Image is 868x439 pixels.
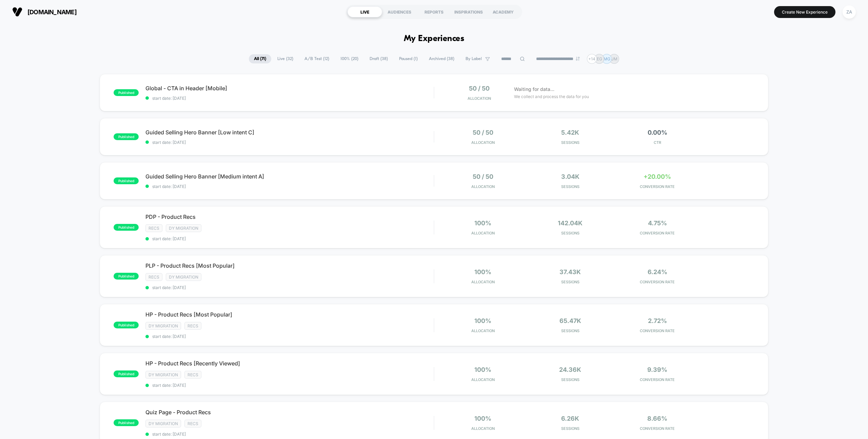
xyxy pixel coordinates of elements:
span: [DOMAIN_NAME] [27,8,77,16]
span: HP - Product Recs [Recently Viewed] [145,360,434,367]
span: published [114,89,139,96]
span: Archived ( 38 ) [424,54,459,63]
span: Allocation [471,426,495,431]
span: 100% [474,268,491,275]
span: CONVERSION RATE [615,426,699,431]
button: ZA [841,5,858,19]
span: Sessions [528,184,612,189]
span: 65.47k [559,317,581,324]
p: EG [597,56,602,61]
span: Sessions [528,377,612,382]
span: Allocation [471,140,495,145]
span: Paused ( 1 ) [394,54,423,63]
span: Waiting for data... [514,85,554,93]
div: + 14 [587,54,597,64]
span: Live ( 32 ) [272,54,298,63]
img: Visually logo [12,7,22,17]
span: A/B Test ( 12 ) [299,54,334,63]
span: Recs [184,420,201,427]
span: Allocation [471,328,495,333]
span: published [114,224,139,231]
span: Draft ( 38 ) [364,54,393,63]
span: +20.00% [644,173,671,180]
span: 8.66% [647,415,667,422]
span: CONVERSION RATE [615,231,699,235]
div: ACADEMY [486,6,520,17]
span: 37.43k [559,268,581,275]
span: Sessions [528,426,612,431]
button: Create New Experience [774,6,835,18]
span: PLP - Product Recs [Most Popular] [145,262,434,269]
span: start date: [DATE] [145,334,434,339]
span: PDP - Product Recs [145,213,434,220]
span: start date: [DATE] [145,432,434,437]
span: CONVERSION RATE [615,377,699,382]
span: 24.36k [559,366,581,373]
span: Guided Selling Hero Banner [Medium intent A] [145,173,434,180]
span: Allocation [471,280,495,284]
span: 3.04k [561,173,579,180]
span: 0.00% [648,129,667,136]
span: HP - Product Recs [Most Popular] [145,311,434,318]
span: start date: [DATE] [145,285,434,290]
span: DY Migration [166,224,201,232]
span: published [114,370,139,377]
div: LIVE [348,6,382,17]
span: Allocation [471,231,495,235]
span: DY Migration [145,371,181,379]
span: CTR [615,140,699,145]
div: INSPIRATIONS [451,6,486,17]
span: Recs [145,224,162,232]
span: 100% ( 20 ) [335,54,363,63]
span: published [114,419,139,426]
span: CONVERSION RATE [615,280,699,284]
span: 100% [474,366,491,373]
span: Recs [145,273,162,281]
span: 50 / 50 [473,129,493,136]
img: end [576,57,580,61]
span: start date: [DATE] [145,383,434,388]
span: 100% [474,415,491,422]
div: ZA [843,5,856,19]
span: CONVERSION RATE [615,328,699,333]
span: start date: [DATE] [145,236,434,241]
span: All ( 71 ) [249,54,271,63]
div: AUDIENCES [382,6,417,17]
span: start date: [DATE] [145,140,434,145]
span: 9.39% [647,366,667,373]
span: 2.72% [648,317,667,324]
span: Global - CTA in Header [Mobile] [145,85,434,92]
span: 100% [474,220,491,227]
span: 4.75% [648,220,667,227]
span: Quiz Page - Product Recs [145,409,434,416]
span: We collect and process the data for you [514,93,589,100]
span: DY Migration [145,322,181,330]
span: Recs [184,322,201,330]
span: 142.04k [558,220,583,227]
span: Sessions [528,280,612,284]
span: 50 / 50 [473,173,493,180]
h1: My Experiences [404,34,465,44]
span: 5.42k [561,129,579,136]
span: start date: [DATE] [145,96,434,101]
span: Allocation [471,184,495,189]
p: JM [611,56,617,61]
button: [DOMAIN_NAME] [10,6,79,17]
span: DY Migration [145,420,181,427]
span: 50 / 50 [469,85,490,92]
span: 100% [474,317,491,324]
p: MG [604,56,610,61]
span: start date: [DATE] [145,184,434,189]
span: DY Migration [166,273,201,281]
span: published [114,177,139,184]
span: published [114,273,139,280]
span: published [114,322,139,328]
span: 6.24% [648,268,667,275]
span: published [114,133,139,140]
span: Recs [184,371,201,379]
span: CONVERSION RATE [615,184,699,189]
span: Guided Selling Hero Banner [Low intent C] [145,129,434,136]
span: Allocation [468,96,491,101]
span: Sessions [528,231,612,235]
span: Allocation [471,377,495,382]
